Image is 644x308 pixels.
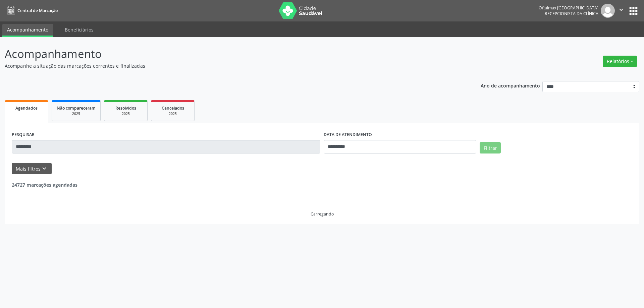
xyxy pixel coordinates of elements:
a: Acompanhamento [2,24,53,37]
p: Acompanhe a situação das marcações correntes e finalizadas [5,62,449,69]
label: PESQUISAR [12,130,35,140]
img: img [601,4,615,18]
a: Central de Marcação [5,5,58,16]
i: keyboard_arrow_down [41,165,48,172]
button:  [615,4,628,18]
button: Filtrar [480,142,501,153]
div: 2025 [57,111,96,116]
p: Ano de acompanhamento [481,81,540,89]
span: Central de Marcação [17,8,58,13]
div: 2025 [156,111,190,116]
a: Beneficiários [60,24,98,36]
button: apps [628,5,639,17]
span: Não compareceram [57,105,96,111]
span: Agendados [15,105,38,111]
div: 2025 [109,111,143,116]
i:  [618,6,625,13]
div: Carregando [311,211,334,217]
span: Resolvidos [115,105,136,111]
p: Acompanhamento [5,46,449,62]
span: Recepcionista da clínica [545,11,598,16]
button: Relatórios [603,56,637,67]
button: Mais filtroskeyboard_arrow_down [12,163,52,175]
div: Oftalmax [GEOGRAPHIC_DATA] [539,5,598,11]
span: Cancelados [162,105,184,111]
strong: 24727 marcações agendadas [12,182,77,188]
label: DATA DE ATENDIMENTO [324,130,372,140]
